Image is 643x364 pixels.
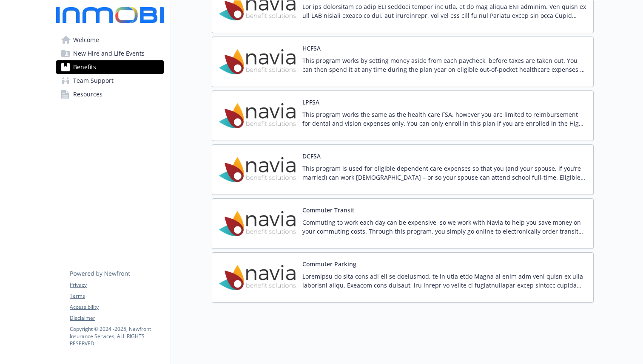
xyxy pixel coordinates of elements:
[56,47,164,60] a: New Hire and Life Events
[70,281,163,289] a: Privacy
[56,60,164,74] a: Benefits
[302,152,321,161] button: DCFSA
[302,218,586,236] p: Commuting to work each day can be expensive, so we work with Navia to help you save money on your...
[70,292,163,300] a: Terms
[302,272,586,290] p: Loremipsu do sita cons adi eli se doeiusmod, te in utla etdo Magna al enim adm veni quisn ex ulla...
[73,60,96,74] span: Benefits
[70,314,163,322] a: Disclaimer
[73,47,145,60] span: New Hire and Life Events
[219,44,296,80] img: Navia Benefit Solutions carrier logo
[73,87,102,101] span: Resources
[302,98,319,107] button: LPFSA
[302,56,586,74] p: This program works by setting money aside from each paycheck, before taxes are taken out. You can...
[302,260,356,268] button: Commuter Parking
[302,110,586,128] p: This program works the same as the health care FSA, however you are limited to reimbursement for ...
[73,33,99,47] span: Welcome
[302,206,354,214] button: Commuter Transit
[70,303,163,311] a: Accessibility
[302,44,321,53] button: HCFSA
[219,206,296,242] img: Navia Benefit Solutions carrier logo
[70,325,163,347] p: Copyright © 2024 - 2025 , Newfront Insurance Services, ALL RIGHTS RESERVED
[56,87,164,101] a: Resources
[219,152,296,188] img: Navia Benefit Solutions carrier logo
[73,74,114,87] span: Team Support
[56,33,164,47] a: Welcome
[302,164,586,182] p: This program is used for eligible dependent care expenses so that you (and your spouse, if you’re...
[56,74,164,87] a: Team Support
[219,98,296,134] img: Navia Benefit Solutions carrier logo
[302,2,586,20] p: Lor ips dolorsitam co adip ELI seddoei tempor inc utla, et do mag aliqua ENI adminim. Ven quisn e...
[219,260,296,296] img: Navia Benefit Solutions carrier logo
